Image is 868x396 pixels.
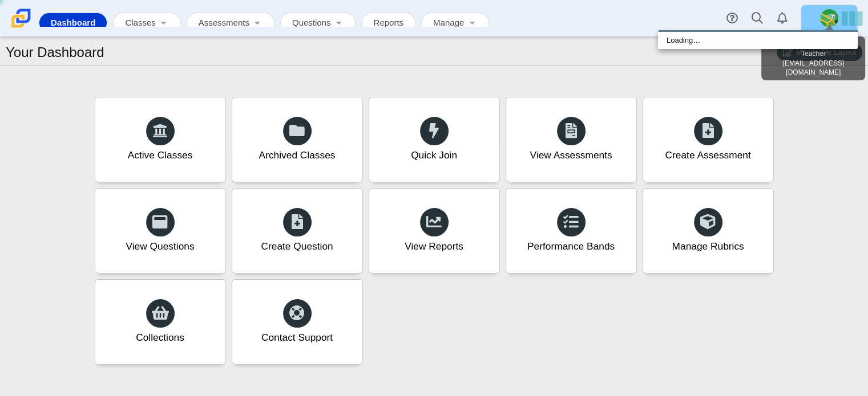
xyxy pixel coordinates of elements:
[95,97,226,182] a: Active Classes
[770,6,795,31] a: Alerts
[761,36,865,80] div: [PERSON_NAME] [EMAIL_ADDRESS][DOMAIN_NAME]
[95,188,226,273] a: View Questions
[261,239,333,254] div: Create Question
[6,43,104,62] h1: Your Dashboard
[373,13,403,34] a: Reports
[128,148,193,162] div: Active Classes
[156,13,169,34] a: Toggle expanded
[9,6,33,30] img: Carmen School of Science & Technology
[665,148,750,162] div: Create Assessment
[292,13,331,34] a: Questions
[820,9,838,27] img: kevin.dineen.RdTUTr
[199,13,249,34] a: Assessments
[527,239,615,254] div: Performance Bands
[330,13,344,34] a: Toggle expanded
[658,32,858,49] div: Loading…
[506,188,637,273] a: Performance Bands
[433,13,464,34] a: Manage
[506,97,637,182] a: View Assessments
[369,188,500,273] a: View Reports
[643,97,774,182] a: Create Assessment
[405,239,463,254] div: View Reports
[530,148,612,162] div: View Assessments
[411,148,457,162] div: Quick Join
[126,239,194,254] div: View Questions
[249,13,263,34] a: Toggle expanded
[259,148,336,162] div: Archived Classes
[136,330,184,345] div: Collections
[801,5,858,32] a: kevin.dineen.RdTUTr
[801,50,826,58] span: Teacher
[95,279,226,365] a: Collections
[232,188,363,273] a: Create Question
[232,279,363,365] a: Contact Support
[232,97,363,182] a: Archived Classes
[369,97,500,182] a: Quick Join
[125,13,155,34] a: Classes
[464,13,477,34] a: Toggle expanded
[643,188,774,273] a: Manage Rubrics
[672,239,744,254] div: Manage Rubrics
[51,13,95,34] a: Dashboard
[261,330,333,345] div: Contact Support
